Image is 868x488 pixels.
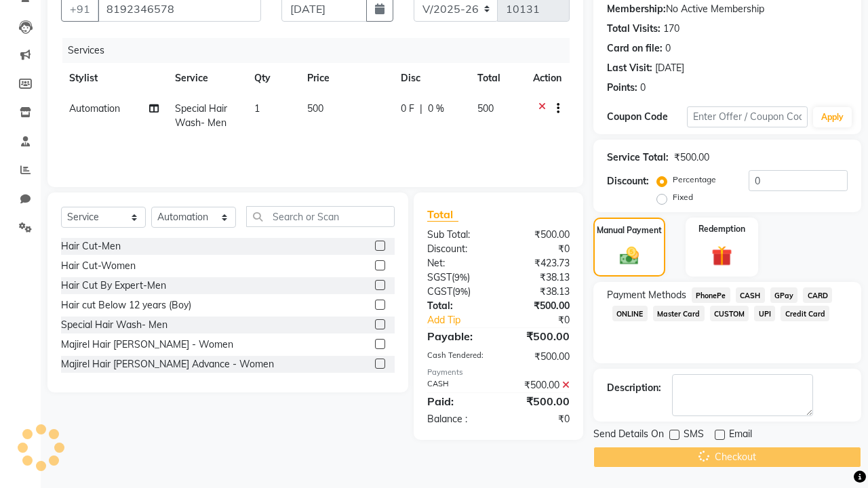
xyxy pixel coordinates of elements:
[417,299,498,313] div: Total:
[61,63,167,94] th: Stylist
[754,306,775,321] span: UPI
[498,242,580,256] div: ₹0
[61,279,166,293] div: Hair Cut By Expert-Men
[607,22,660,36] div: Total Visits:
[498,328,580,344] div: ₹500.00
[498,378,580,392] div: ₹500.00
[61,239,121,253] div: Hair Cut-Men
[417,256,498,270] div: Net:
[427,285,452,298] span: CGST
[770,287,798,303] span: GPay
[684,427,704,444] span: SMS
[427,367,570,378] div: Payments
[498,285,580,299] div: ₹38.13
[498,228,580,242] div: ₹500.00
[692,287,730,303] span: PhonePe
[175,102,227,129] span: Special Hair Wash- Men
[427,207,458,222] span: Total
[61,298,191,312] div: Hair cut Below 12 years (Boy)
[420,102,422,116] span: |
[246,63,299,94] th: Qty
[687,106,808,127] input: Enter Offer / Coupon Code
[417,285,498,299] div: ( )
[607,2,848,16] div: No Active Membership
[698,223,745,235] label: Redemption
[254,102,260,115] span: 1
[417,313,512,327] a: Add Tip
[307,102,323,115] span: 500
[299,63,393,94] th: Price
[61,259,136,273] div: Hair Cut-Women
[673,191,693,203] label: Fixed
[705,243,739,269] img: _gift.svg
[401,102,414,116] span: 0 F
[393,63,469,94] th: Disc
[428,102,444,116] span: 0 %
[61,318,167,332] div: Special Hair Wash- Men
[69,102,120,115] span: Automation
[665,41,671,56] div: 0
[455,286,468,297] span: 9%
[417,412,498,426] div: Balance :
[417,242,498,256] div: Discount:
[607,81,637,95] div: Points:
[61,338,233,352] div: Majirel Hair [PERSON_NAME] - Women
[653,306,705,321] span: Master Card
[655,61,684,75] div: [DATE]
[813,107,852,127] button: Apply
[607,174,649,188] div: Discount:
[663,22,679,36] div: 170
[607,288,686,302] span: Payment Methods
[62,38,580,63] div: Services
[498,299,580,313] div: ₹500.00
[427,271,452,283] span: SGST
[607,150,669,165] div: Service Total:
[593,427,664,444] span: Send Details On
[477,102,494,115] span: 500
[612,306,648,321] span: ONLINE
[512,313,580,327] div: ₹0
[736,287,765,303] span: CASH
[498,393,580,409] div: ₹500.00
[607,381,661,395] div: Description:
[417,378,498,392] div: CASH
[246,206,395,227] input: Search or Scan
[607,61,652,75] div: Last Visit:
[61,357,274,371] div: Majirel Hair [PERSON_NAME] Advance - Women
[498,270,580,285] div: ₹38.13
[417,270,498,285] div: ( )
[710,306,749,321] span: CUSTOM
[607,41,663,56] div: Card on file:
[607,110,687,124] div: Coupon Code
[607,2,666,16] div: Membership:
[417,350,498,364] div: Cash Tendered:
[469,63,525,94] th: Total
[614,245,646,267] img: _cash.svg
[454,272,467,283] span: 9%
[417,228,498,242] div: Sub Total:
[417,328,498,344] div: Payable:
[417,393,498,409] div: Paid:
[525,63,570,94] th: Action
[498,412,580,426] div: ₹0
[674,150,709,165] div: ₹500.00
[673,174,716,186] label: Percentage
[167,63,246,94] th: Service
[498,350,580,364] div: ₹500.00
[729,427,752,444] span: Email
[781,306,829,321] span: Credit Card
[498,256,580,270] div: ₹423.73
[597,224,662,237] label: Manual Payment
[640,81,646,95] div: 0
[803,287,832,303] span: CARD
